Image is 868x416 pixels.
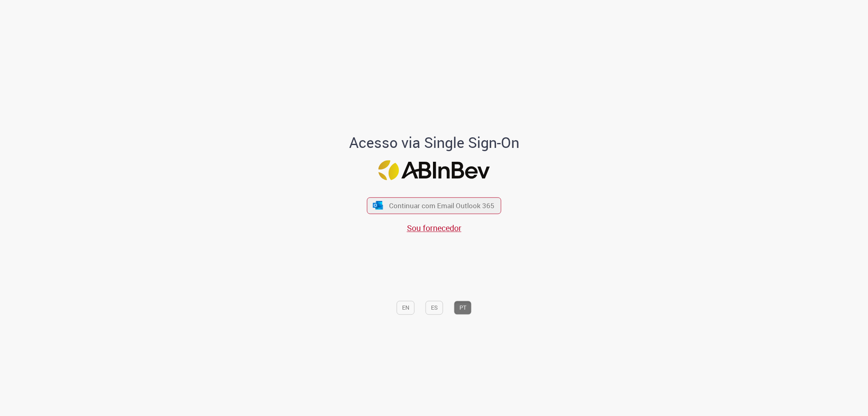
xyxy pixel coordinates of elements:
button: ícone Azure/Microsoft 360 Continuar com Email Outlook 365 [367,197,501,214]
button: EN [397,301,415,315]
button: PT [454,301,472,315]
h1: Acesso via Single Sign-On [321,134,547,151]
img: ícone Azure/Microsoft 360 [372,201,383,209]
span: Continuar com Email Outlook 365 [389,201,494,210]
button: ES [426,301,443,315]
a: Sou fornecedor [407,222,461,233]
img: Logo ABInBev [378,161,490,180]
